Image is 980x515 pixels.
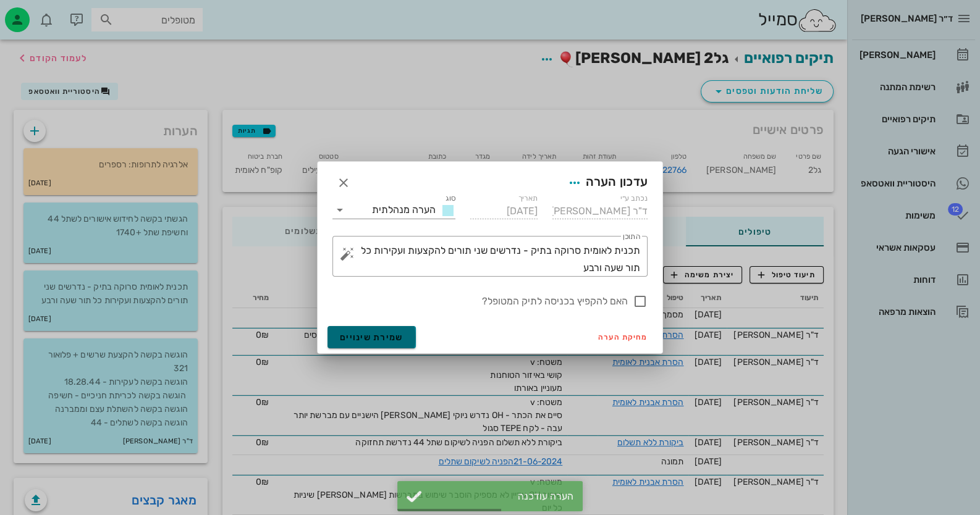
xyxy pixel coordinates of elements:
span: הערה מנהלתית [372,204,436,216]
span: שמירת שינויים [340,332,403,343]
label: נכתב ע״י [620,194,648,203]
button: שמירת שינויים [327,326,416,348]
label: סוג [446,194,455,203]
button: מחיקת הערה [593,329,653,346]
label: האם להקפיץ בכניסה לתיק המטופל? [332,295,628,308]
label: התוכן [623,232,641,241]
span: עדכון הערה [586,174,648,189]
label: תאריך [518,194,538,203]
div: סוגהערה מנהלתית [332,203,455,219]
div: הערה עודכנה [428,490,573,502]
span: מחיקת הערה [598,333,648,341]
